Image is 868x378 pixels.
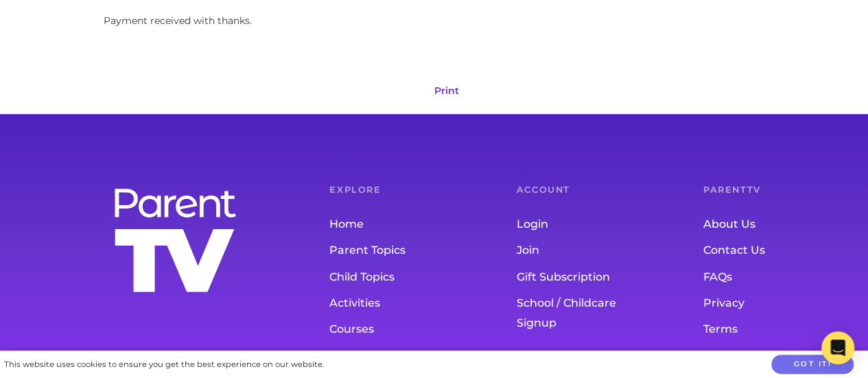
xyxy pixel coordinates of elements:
a: Activities [329,290,461,316]
a: Print [434,84,459,97]
a: Parent Topics [329,237,461,263]
div: This website uses cookies to ensure you get the best experience on our website. [4,357,324,372]
img: parenttv-logo-stacked-white.f9d0032.svg [110,185,240,296]
a: About Us [703,211,835,237]
a: Privacy [703,290,835,316]
a: Experts [329,343,461,369]
a: School / Childcare Signup [517,290,648,336]
h6: Explore [329,186,461,195]
a: Courses [329,317,461,343]
a: Child Topics [329,264,461,290]
a: Home [329,211,461,237]
div: Open Intercom Messenger [821,331,854,364]
a: FAQs [703,264,835,290]
a: Contact Us [703,237,835,263]
h6: Account [517,186,648,195]
h6: ParentTV [703,186,835,195]
a: Login [517,211,648,237]
a: Terms [703,317,835,343]
a: Join [517,237,648,263]
a: Gift Subscription [517,264,648,290]
button: Got it! [771,355,854,375]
